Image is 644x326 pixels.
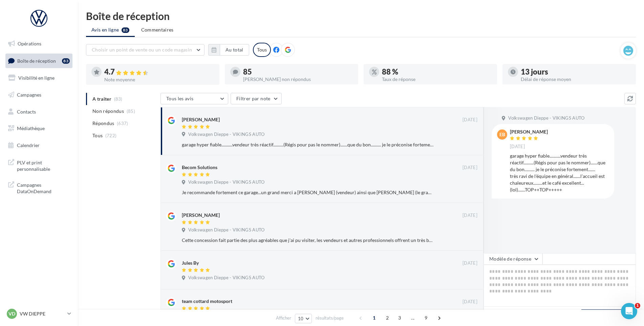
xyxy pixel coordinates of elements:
[243,77,353,82] div: [PERSON_NAME] non répondus
[407,312,418,323] span: ...
[4,88,74,102] a: Campagnes
[208,44,249,56] button: Au total
[86,11,636,21] div: Boîte de réception
[394,312,405,323] span: 3
[166,96,194,101] span: Tous les avis
[141,26,174,33] span: Commentaires
[484,253,542,265] button: Modèle de réponse
[188,179,264,185] span: Volkswagen Dieppe - VIKINGS AUTO
[104,77,214,82] div: Note moyenne
[220,44,249,56] button: Au total
[18,41,41,46] span: Opérations
[182,189,433,196] div: Je recommande fortement ce garage...un grand merci a [PERSON_NAME] (vendeur) ainsi que [PERSON_NA...
[4,54,74,68] a: Boîte de réception83
[4,105,74,119] a: Contacts
[92,120,114,127] span: Répondus
[92,108,124,115] span: Non répondus
[463,212,477,219] span: [DATE]
[510,129,548,134] div: [PERSON_NAME]
[382,68,492,76] div: 88 %
[4,37,74,51] a: Opérations
[382,312,393,323] span: 2
[182,141,433,148] div: garage hyper fiable...........vendeur très réactif..........(Régis pour pas le nommer).......que ...
[182,237,433,244] div: Cette concession fait partie des plus agréables que j'ai pu visiter, les vendeurs et autres profe...
[182,164,217,171] div: Becom Solutions
[160,93,228,104] button: Tous les avis
[117,121,128,126] span: (637)
[188,131,264,138] span: Volkswagen Dieppe - VIKINGS AUTO
[182,212,220,219] div: [PERSON_NAME]
[104,68,214,76] div: 4.7
[253,43,271,57] div: Tous
[17,92,41,98] span: Campagnes
[4,71,74,85] a: Visibilité en ligne
[521,68,630,76] div: 13 jours
[295,314,312,323] button: 10
[635,303,640,308] span: 1
[17,108,36,114] span: Contacts
[17,142,40,148] span: Calendrier
[188,227,264,233] span: Volkswagen Dieppe - VIKINGS AUTO
[17,125,45,131] span: Médiathèque
[521,77,630,82] div: Délai de réponse moyen
[369,312,380,323] span: 1
[463,117,477,123] span: [DATE]
[182,260,199,266] div: Jules By
[382,77,492,82] div: Taux de réponse
[316,315,344,321] span: résultats/page
[86,44,205,56] button: Choisir un point de vente ou un code magasin
[4,178,74,198] a: Campagnes DataOnDemand
[105,133,117,138] span: (722)
[231,93,282,104] button: Filtrer par note
[421,312,431,323] span: 9
[621,303,637,319] iframe: Intercom live chat
[8,310,15,317] span: VD
[17,158,70,172] span: PLV et print personnalisable
[508,115,584,121] span: Volkswagen Dieppe - VIKINGS AUTO
[18,75,55,81] span: Visibilité en ligne
[17,58,56,63] span: Boîte de réception
[4,138,74,152] a: Calendrier
[182,116,220,123] div: [PERSON_NAME]
[463,260,477,266] span: [DATE]
[4,155,74,175] a: PLV et print personnalisable
[510,144,525,150] span: [DATE]
[510,152,609,193] div: garage hyper fiable...........vendeur très réactif..........(Régis pour pas le nommer).......que ...
[276,315,291,321] span: Afficher
[298,316,304,321] span: 10
[4,121,74,136] a: Médiathèque
[62,58,70,64] div: 83
[182,298,232,305] div: team cottard motosport
[243,68,353,76] div: 85
[92,47,192,53] span: Choisir un point de vente ou un code magasin
[5,307,72,320] a: VD VW DIEPPE
[20,310,65,317] p: VW DIEPPE
[92,132,103,139] span: Tous
[499,131,505,138] span: EB
[127,108,135,114] span: (85)
[188,275,264,281] span: Volkswagen Dieppe - VIKINGS AUTO
[17,180,70,195] span: Campagnes DataOnDemand
[463,299,477,305] span: [DATE]
[463,165,477,171] span: [DATE]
